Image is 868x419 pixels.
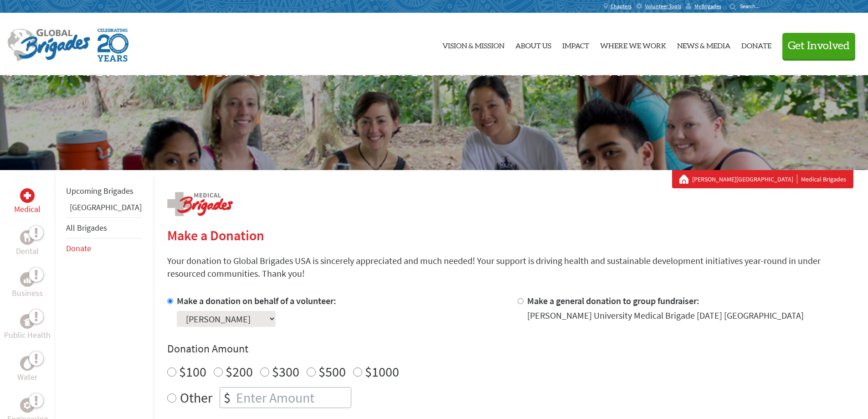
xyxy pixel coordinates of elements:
span: MyBrigades [694,3,721,10]
a: WaterWater [17,356,37,383]
img: Business [24,276,31,283]
a: News & Media [677,21,730,68]
div: Water [20,356,35,371]
p: Business [12,287,43,300]
p: Dental [16,245,39,258]
div: Engineering [20,398,35,413]
div: [PERSON_NAME] University Medical Brigade [DATE] [GEOGRAPHIC_DATA] [527,309,804,322]
label: Make a general donation to group fundraiser: [527,295,699,306]
a: [GEOGRAPHIC_DATA] [70,202,142,212]
input: Enter Amount [234,388,351,408]
li: All Brigades [66,217,142,238]
img: Dental [24,233,31,242]
span: Get Involved [788,41,850,52]
li: Donate [66,238,142,259]
a: MedicalMedical [14,188,41,216]
div: Business [20,272,35,287]
label: Other [180,387,212,408]
li: Upcoming Brigades [66,181,142,201]
input: Search... [740,3,766,10]
div: Dental [20,230,35,245]
a: Vision & Mission [442,21,504,68]
label: $100 [179,363,206,380]
h2: Make a Donation [167,227,853,243]
div: Public Health [20,314,35,329]
h4: Donation Amount [167,341,853,356]
label: $500 [318,363,346,380]
img: logo-medical.png [167,192,233,216]
a: Where We Work [600,21,666,68]
a: About Us [515,21,551,68]
a: Donate [741,21,771,68]
a: BusinessBusiness [12,272,43,300]
img: Global Brigades Celebrating 20 Years [98,29,128,62]
div: Medical Brigades [679,175,846,184]
a: All Brigades [66,222,107,233]
label: $200 [226,363,253,380]
a: Public HealthPublic Health [4,314,51,341]
label: $1000 [365,363,399,380]
a: Upcoming Brigades [66,186,134,196]
img: Medical [24,192,31,199]
p: Water [17,371,37,383]
a: Donate [66,243,91,253]
span: Volunteer Tools [645,3,681,10]
p: Public Health [4,329,51,341]
button: Get Involved [782,33,855,59]
div: $ [220,388,234,408]
span: Chapters [611,3,632,10]
img: Water [24,358,31,368]
a: Impact [562,21,589,68]
div: Medical [20,188,35,203]
img: Engineering [24,402,31,409]
p: Medical [14,203,41,216]
li: Panama [66,201,142,217]
a: DentalDental [16,230,39,258]
img: Public Health [24,317,31,326]
a: [PERSON_NAME][GEOGRAPHIC_DATA] [692,175,797,184]
img: Global Brigades Logo [7,29,90,62]
label: Make a donation on behalf of a volunteer: [177,295,336,306]
p: Your donation to Global Brigades USA is sincerely appreciated and much needed! Your support is dr... [167,254,853,280]
label: $300 [272,363,299,380]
